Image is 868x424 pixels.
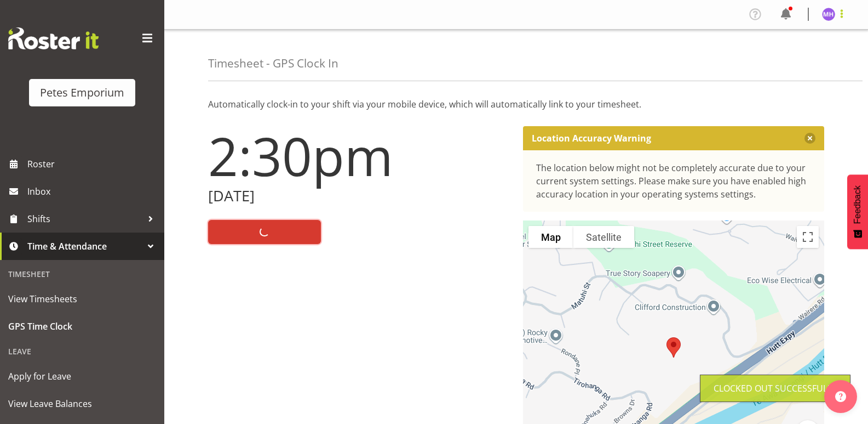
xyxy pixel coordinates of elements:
div: Timesheet [3,263,162,285]
button: Toggle fullscreen view [797,226,819,248]
a: View Leave Balances [3,390,162,417]
h4: Timesheet - GPS Clock In [208,57,338,70]
span: Roster [27,156,159,172]
img: Rosterit website logo [8,27,99,49]
button: Show street map [528,226,573,248]
span: View Timesheets [8,291,156,307]
a: Apply for Leave [3,363,162,390]
div: The location below might not be completely accurate due to your current system settings. Please m... [536,161,812,201]
span: Time & Attendance [27,238,142,255]
span: Inbox [27,183,159,200]
span: Shifts [27,211,142,227]
img: help-xxl-2.png [835,391,846,402]
button: Show satellite imagery [573,226,634,248]
button: Feedback - Show survey [847,174,868,249]
p: Automatically clock-in to your shift via your mobile device, which will automatically link to you... [208,98,824,111]
span: Feedback [853,185,863,224]
div: Petes Emporium [40,84,124,101]
span: View Leave Balances [8,395,156,412]
div: Leave [3,340,162,363]
img: mackenzie-halford4471.jpg [822,8,835,21]
a: GPS Time Clock [3,313,162,340]
a: View Timesheets [3,285,162,313]
span: Apply for Leave [8,368,156,385]
h2: [DATE] [208,188,510,205]
span: GPS Time Clock [8,318,156,335]
div: Clocked out Successfully [714,382,837,395]
h1: 2:30pm [208,126,510,185]
button: Close message [804,133,815,144]
p: Location Accuracy Warning [532,133,651,144]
